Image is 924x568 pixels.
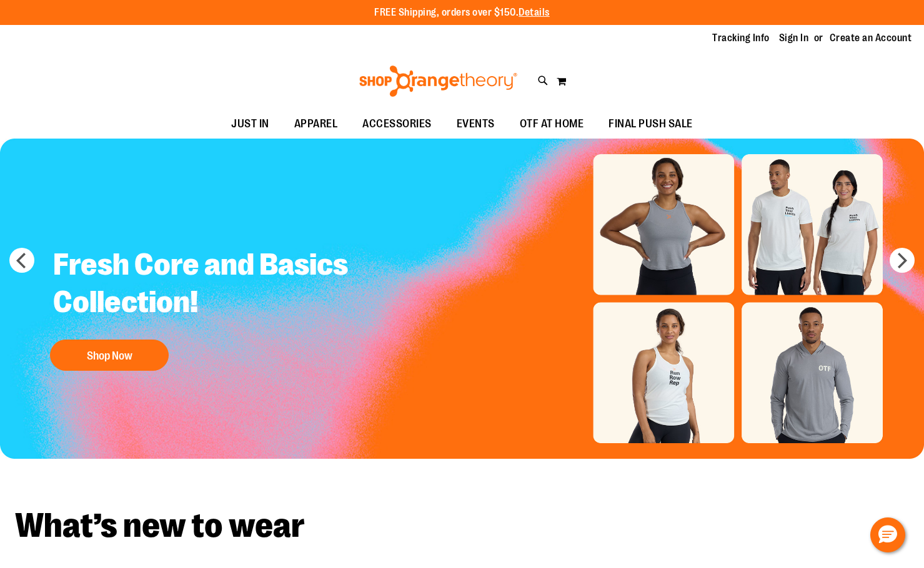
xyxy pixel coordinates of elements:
span: FINAL PUSH SALE [609,110,693,138]
img: Shop Orangetheory [357,66,519,97]
h2: What’s new to wear [15,509,909,543]
span: EVENTS [457,110,495,138]
span: ACCESSORIES [362,110,432,138]
span: JUST IN [231,110,269,138]
a: Tracking Info [712,31,770,45]
button: prev [9,248,34,273]
a: Create an Account [830,31,912,45]
a: EVENTS [444,110,507,139]
h2: Fresh Core and Basics Collection! [44,237,367,333]
button: next [890,248,915,273]
button: Hello, have a question? Let’s chat. [870,517,905,552]
a: Sign In [779,31,809,45]
span: OTF AT HOME [520,110,584,138]
a: APPAREL [282,110,350,139]
a: ACCESSORIES [350,110,444,139]
a: FINAL PUSH SALE [596,110,705,139]
p: FREE Shipping, orders over $150. [374,6,550,20]
a: JUST IN [219,110,282,139]
a: OTF AT HOME [507,110,597,139]
a: Fresh Core and Basics Collection! Shop Now [44,237,367,377]
span: APPAREL [294,110,338,138]
a: Details [519,7,550,18]
button: Shop Now [50,340,169,371]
